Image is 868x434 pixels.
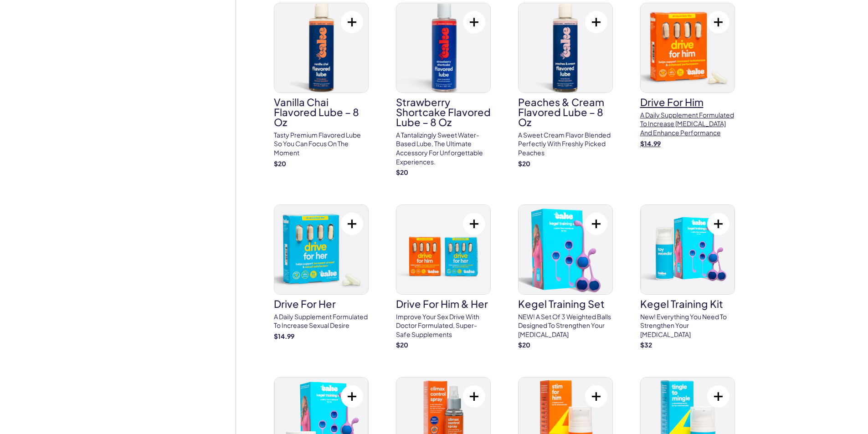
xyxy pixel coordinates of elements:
[274,312,369,330] p: A daily supplement formulated to increase sexual desire
[518,341,530,349] strong: $ 20
[396,3,491,177] a: Strawberry Shortcake Flavored Lube – 8 ozStrawberry Shortcake Flavored Lube – 8 ozA tantalizingly...
[640,204,735,350] a: Kegel Training KitKegel Training KitNew! Everything you need to strengthen your [MEDICAL_DATA]$32
[274,3,369,168] a: Vanilla Chai Flavored Lube – 8 ozVanilla Chai Flavored Lube – 8 ozTasty premium flavored lube so ...
[641,205,734,294] img: Kegel Training Kit
[274,299,369,309] h3: drive for her
[519,205,612,294] img: Kegel Training Set
[518,97,613,127] h3: Peaches & Cream Flavored Lube – 8 oz
[274,131,369,158] p: Tasty premium flavored lube so you can focus on the moment
[274,204,369,341] a: drive for herdrive for herA daily supplement formulated to increase sexual desire$14.99
[396,3,490,92] img: Strawberry Shortcake Flavored Lube – 8 oz
[640,299,735,309] h3: Kegel Training Kit
[396,168,408,176] strong: $ 20
[640,97,735,107] h3: drive for him
[396,97,491,127] h3: Strawberry Shortcake Flavored Lube – 8 oz
[274,205,368,294] img: drive for her
[518,159,530,168] strong: $ 20
[274,3,368,92] img: Vanilla Chai Flavored Lube – 8 oz
[396,204,491,350] a: drive for him & herdrive for him & herImprove your sex drive with doctor formulated, super-safe s...
[274,97,369,127] h3: Vanilla Chai Flavored Lube – 8 oz
[274,159,286,168] strong: $ 20
[396,341,408,349] strong: $ 20
[396,131,491,166] p: A tantalizingly sweet water-based lube, the ultimate accessory for unforgettable experiences.
[519,3,612,92] img: Peaches & Cream Flavored Lube – 8 oz
[518,131,613,158] p: A sweet cream flavor blended perfectly with freshly picked peaches
[640,312,735,339] p: New! Everything you need to strengthen your [MEDICAL_DATA]
[274,332,294,340] strong: $ 14.99
[396,299,491,309] h3: drive for him & her
[518,299,613,309] h3: Kegel Training Set
[640,341,652,349] strong: $ 32
[396,312,491,339] p: Improve your sex drive with doctor formulated, super-safe supplements
[641,3,734,92] img: drive for him
[518,3,613,168] a: Peaches & Cream Flavored Lube – 8 ozPeaches & Cream Flavored Lube – 8 ozA sweet cream flavor blen...
[640,139,661,148] strong: $ 14.99
[518,312,613,339] p: NEW! A set of 3 weighted balls designed to strengthen your [MEDICAL_DATA]
[518,204,613,350] a: Kegel Training SetKegel Training SetNEW! A set of 3 weighted balls designed to strengthen your [M...
[640,111,735,138] p: A daily supplement formulated to increase [MEDICAL_DATA] and enhance performance
[640,3,735,148] a: drive for himdrive for himA daily supplement formulated to increase [MEDICAL_DATA] and enhance pe...
[396,205,490,294] img: drive for him & her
